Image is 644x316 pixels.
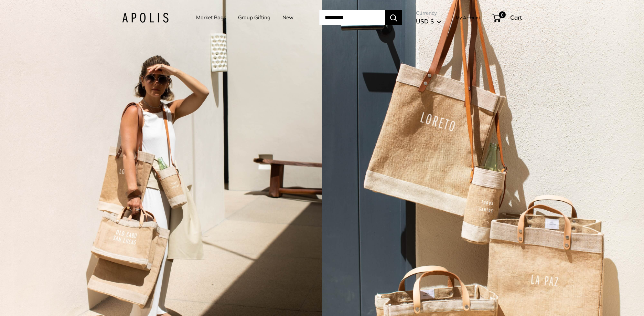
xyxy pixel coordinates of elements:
[416,8,441,18] span: Currency
[499,11,506,18] span: 0
[238,13,270,22] a: Group Gifting
[492,12,522,23] a: 0 Cart
[122,13,169,23] img: Apolis
[416,16,441,27] button: USD $
[416,18,434,25] span: USD $
[510,14,522,21] span: Cart
[456,13,480,22] a: My Account
[385,10,402,25] button: Search
[196,13,226,22] a: Market Bags
[319,10,385,25] input: Search...
[282,13,293,22] a: New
